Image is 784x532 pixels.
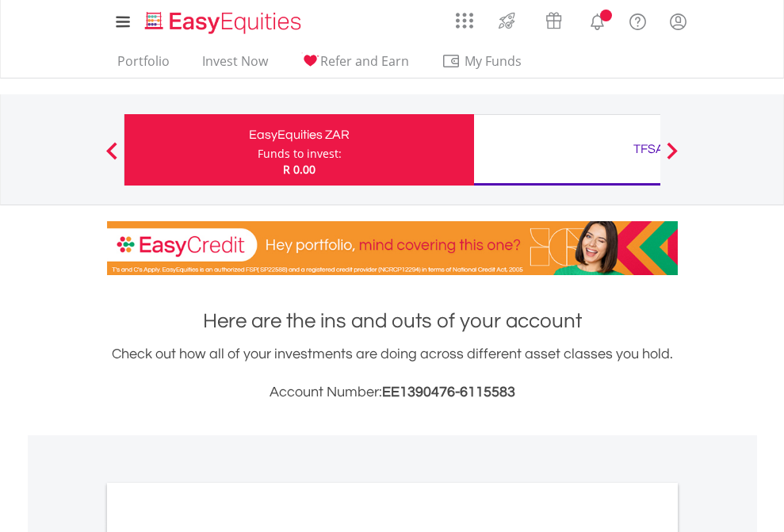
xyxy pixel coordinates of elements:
div: Check out how all of your investments are doing across different asset classes you hold. [107,343,678,404]
a: AppsGrid [446,4,484,29]
div: EasyEquities ZAR [134,124,465,146]
img: EasyEquities_Logo.png [142,10,308,36]
div: Funds to invest: [258,146,342,162]
a: Home page [139,4,308,36]
img: EasyCredit Promotion Banner [107,221,678,275]
span: EE1390476-6115583 [382,385,515,400]
h1: Here are the ins and outs of your account [107,307,678,335]
span: Refer and Earn [320,52,409,70]
button: Previous [96,150,128,166]
a: FAQ's and Support [618,4,658,36]
a: Invest Now [196,53,274,78]
button: Next [656,150,688,166]
img: thrive-v2.svg [494,8,520,33]
a: My Profile [658,4,698,39]
a: Portfolio [111,53,176,78]
img: grid-menu-icon.svg [456,12,473,29]
img: vouchers-v2.svg [541,8,567,33]
a: Vouchers [530,4,577,33]
a: Notifications [577,4,618,36]
a: Refer and Earn [294,53,415,78]
h3: Account Number: [107,381,678,404]
span: R 0.00 [283,162,316,177]
span: My Funds [442,51,545,71]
